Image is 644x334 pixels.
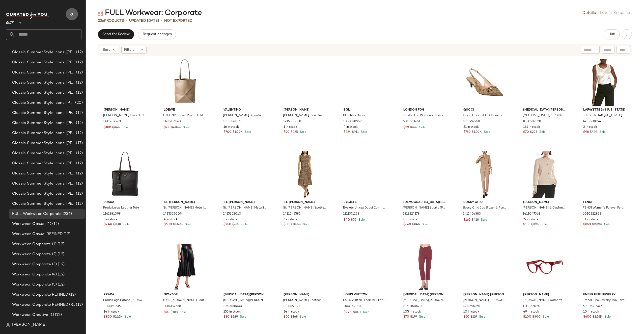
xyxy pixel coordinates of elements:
span: $845 [412,222,420,227]
span: (12) [51,221,59,227]
span: (12) [75,181,83,187]
span: 1411464383 [463,212,481,216]
span: (12) [75,302,83,308]
span: $695 [232,222,239,227]
span: (12) [68,292,76,298]
span: Sale [184,223,191,226]
img: 1411464383_RLLATH.jpg [459,151,510,198]
span: Sale [244,131,251,134]
span: Sale [179,311,186,314]
span: Lafayette 148 [US_STATE] [583,108,626,112]
span: Workwear: Casual (1) [12,221,51,227]
span: Sale [299,315,306,319]
span: $80 [223,315,230,319]
span: 1313224178 [403,212,420,216]
p: Not Exported [164,18,192,23]
span: Sale [603,223,610,226]
span: $1.56K [593,315,602,319]
span: $300 [532,315,541,319]
span: [MEDICAL_DATA][PERSON_NAME] [523,108,566,112]
span: $90 [284,130,290,135]
span: NIC+ZOE [164,293,207,297]
span: Bossy Chic 2pc Blazer & Pant Set [463,206,506,210]
span: (12) [54,312,62,318]
span: 4 in stock [164,217,178,222]
span: 161 in stock [523,125,540,130]
span: $660 [403,222,411,227]
span: London Fog Women's Sussex Watch [403,113,446,118]
span: (12) [75,80,83,86]
span: Sale [362,311,369,314]
span: St. [PERSON_NAME] [223,200,266,205]
span: (12) [75,201,83,207]
span: (12) [75,161,83,166]
span: 236 [98,19,104,23]
span: Classic Summer Style Icons: [PERSON_NAME] (5) [12,100,74,106]
span: 6 in stock [284,217,297,222]
span: 10 in stock [463,310,479,314]
span: Sale [421,223,428,226]
span: (236) [62,211,72,217]
span: Sale [182,126,189,129]
span: (12) [75,90,83,96]
span: 5 in stock [403,217,417,222]
span: Workwear: Casual REFINED [12,231,63,237]
span: (12) [57,241,64,247]
div: FULL Workwear: Corporate [98,8,202,18]
span: Sale [302,223,309,226]
span: $800 [104,315,112,319]
span: Eyejets [344,200,386,205]
span: Workwear: Corporate (4) [12,272,57,277]
img: 1161206568_RLLATH.jpg [160,59,211,106]
span: Gilt [6,17,14,26]
span: Request changes [142,32,172,36]
span: Hub [608,32,615,36]
span: [MEDICAL_DATA][PERSON_NAME] [403,293,446,297]
span: 1 in stock [284,125,297,130]
span: 6010711651 [403,119,420,124]
span: Sale [239,315,246,319]
span: Classic Summer Style Icons: [PERSON_NAME] Women (2) [12,201,75,207]
span: $168 [291,315,298,319]
span: Workwear: Corporate (3) [12,262,57,267]
span: 5 in stock [223,217,237,222]
span: [PERSON_NAME] [523,293,566,297]
span: Bossy Chic [463,200,506,205]
span: [PERSON_NAME] & Cashmere-Blend Cardigan [523,206,566,210]
span: 16 in stock [223,125,239,130]
span: St. [PERSON_NAME] [164,200,207,205]
span: 1160154084 [343,304,362,309]
span: $600 [164,222,172,227]
span: 6030543969 [583,304,602,309]
span: $395 [410,125,417,130]
span: 1313356106 [223,119,240,124]
span: Sale [360,131,367,134]
span: $0.01 [353,310,361,315]
span: Workwear: Corporate REFINED [12,292,68,298]
img: 1415382558_RLLATH.jpg [160,244,211,291]
span: Classic Summer Style Icons: [PERSON_NAME] Women (1) [12,191,75,197]
span: $395 [531,222,539,227]
span: 1161206568 [163,119,181,124]
span: 1050158620 [403,304,422,309]
span: (12) [57,272,65,277]
span: Workwear: Creative (1) [12,312,54,318]
span: 1415382558 [163,304,181,309]
span: Classic Summer Style Icons: [PERSON_NAME] (1) [12,60,75,65]
span: $500 [284,222,292,227]
span: Workwear: Corporate (2) [12,251,57,257]
span: $60 [463,315,469,319]
button: Send for Review [98,29,134,39]
span: $188 [171,310,178,315]
span: Ember Fine Jewelry [583,293,626,297]
img: 1415368094_RLLATH.jpg [579,59,630,106]
img: 1313997958_RLLATH.jpg [459,59,510,106]
span: Workwear: Corporate (1) [12,241,57,247]
span: • [161,18,162,24]
span: Louis Vuitton Black Taurillon Leather City Steamer PM (Authentic Pre-Loved) [343,298,386,303]
span: 1411545581 [283,212,300,216]
span: [PERSON_NAME] [12,322,47,328]
span: 1111352024 [523,304,540,309]
span: 11 in stock [583,217,598,222]
span: $1.5K [293,222,301,227]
